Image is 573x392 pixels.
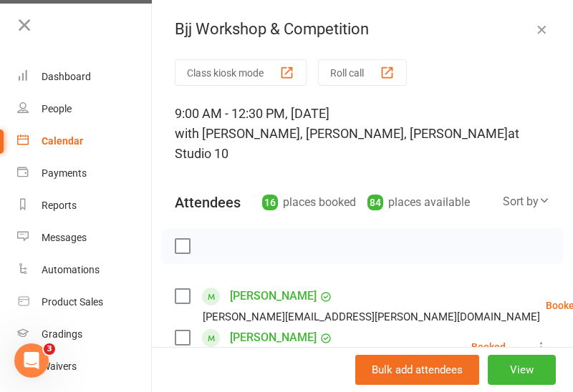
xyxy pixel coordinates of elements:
[42,200,77,211] div: Reports
[152,20,573,39] div: Bjj Workshop & Competition
[230,285,317,308] a: [PERSON_NAME]
[42,328,82,340] div: Gradings
[471,342,506,352] div: Booked
[488,355,556,385] button: View
[175,126,508,141] span: with [PERSON_NAME], [PERSON_NAME], [PERSON_NAME]
[17,318,153,351] a: Gradings
[44,343,55,355] span: 3
[175,59,307,86] button: Class kiosk mode
[42,232,87,243] div: Messages
[17,125,153,157] a: Calendar
[175,104,550,164] div: 9:00 AM - 12:30 PM, [DATE]
[17,93,153,125] a: People
[503,192,550,211] div: Sort by
[262,192,356,212] div: places booked
[367,192,470,212] div: places available
[14,343,49,378] iframe: Intercom live chat
[230,326,317,349] a: [PERSON_NAME]
[42,71,91,82] div: Dashboard
[17,222,153,254] a: Messages
[175,192,241,212] div: Attendees
[42,361,77,372] div: Waivers
[203,308,540,326] div: [PERSON_NAME][EMAIL_ADDRESS][PERSON_NAME][DOMAIN_NAME]
[17,286,153,318] a: Product Sales
[42,135,83,147] div: Calendar
[17,157,153,190] a: Payments
[17,190,153,222] a: Reports
[17,351,153,383] a: Waivers
[42,167,87,179] div: Payments
[262,195,278,210] div: 16
[318,59,407,86] button: Roll call
[42,103,72,114] div: People
[42,296,103,308] div: Product Sales
[42,264,100,275] div: Automations
[17,61,153,93] a: Dashboard
[17,254,153,286] a: Automations
[355,355,479,385] button: Bulk add attendees
[367,195,383,210] div: 84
